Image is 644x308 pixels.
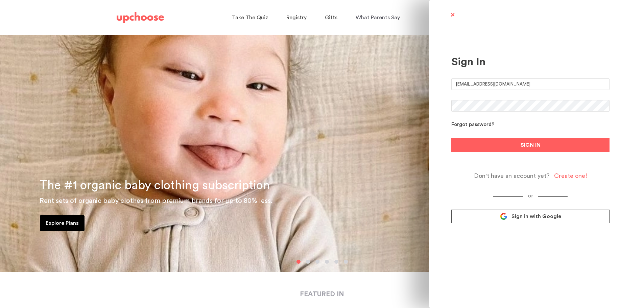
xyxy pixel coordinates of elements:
[451,55,610,68] div: Sign In
[474,172,550,180] span: Don't have an account yet?
[451,78,610,90] input: E-mail
[521,141,541,149] span: SIGN IN
[554,172,587,180] div: Create one!
[523,193,538,198] span: or
[451,210,610,223] a: Sign in with Google
[451,138,610,152] button: SIGN IN
[451,122,494,128] div: Forgot password?
[511,213,561,220] span: Sign in with Google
